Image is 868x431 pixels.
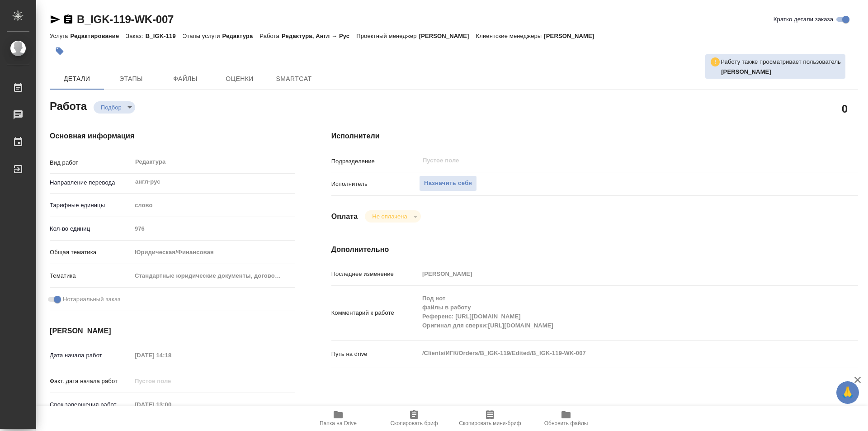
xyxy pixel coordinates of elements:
input: Пустое поле [132,349,211,362]
span: Скопировать бриф [390,420,438,426]
h4: Дополнительно [331,244,858,255]
p: Проектный менеджер [356,33,419,39]
p: Редактура [222,33,260,39]
p: Редактирование [70,33,126,39]
span: Кратко детали заказа [774,15,833,24]
p: Заказ: [126,33,145,39]
span: Нотариальный заказ [63,295,120,304]
span: SmartCat [272,73,316,85]
h2: 0 [842,101,848,116]
span: 🙏 [840,383,855,402]
p: Редактура, Англ → Рус [282,33,356,39]
div: Подбор [94,101,135,114]
p: [PERSON_NAME] [544,33,601,39]
button: Назначить себя [419,175,477,191]
div: Стандартные юридические документы, договоры, уставы [132,268,295,284]
span: Скопировать мини-бриф [459,420,521,426]
button: Подбор [98,104,124,111]
span: Назначить себя [424,178,472,189]
p: Комментарий к работе [331,308,419,317]
h4: Исполнители [331,131,858,142]
textarea: /Clients/ИГК/Orders/B_IGK-119/Edited/B_IGK-119-WK-007 [419,346,814,361]
p: Работа [259,33,282,39]
h2: Работа [50,97,87,114]
p: Направление перевода [50,178,132,187]
span: Оценки [218,73,261,85]
button: Папка на Drive [300,406,376,431]
span: Детали [55,73,99,85]
p: Тарифные единицы [50,201,132,210]
p: B_IGK-119 [146,33,183,39]
p: Работу также просматривает пользователь [721,57,841,66]
p: Баданян Артак [721,67,841,76]
button: Добавить тэг [50,41,70,61]
button: 🙏 [836,381,859,404]
p: Тематика [50,271,132,280]
h4: [PERSON_NAME] [50,326,295,336]
p: Последнее изменение [331,270,419,279]
div: слово [132,198,295,213]
span: Обновить файлы [544,420,588,426]
button: Обновить файлы [528,406,604,431]
a: B_IGK-119-WK-007 [77,13,174,25]
input: Пустое поле [132,398,211,411]
p: Вид работ [50,158,132,167]
p: Факт. дата начала работ [50,377,132,386]
p: Срок завершения работ [50,400,132,409]
p: [PERSON_NAME] [419,33,476,39]
input: Пустое поле [132,374,211,388]
button: Скопировать ссылку [63,14,74,25]
p: Подразделение [331,157,419,166]
button: Не оплачена [369,213,410,220]
textarea: Под нот файлы в работу Референс: [URL][DOMAIN_NAME] Оригинал для сверки:[URL][DOMAIN_NAME] [419,291,814,333]
button: Скопировать бриф [376,406,452,431]
span: Папка на Drive [320,420,357,426]
p: Путь на drive [331,350,419,359]
p: Кол-во единиц [50,224,132,233]
button: Скопировать ссылку для ЯМессенджера [50,14,61,25]
input: Пустое поле [419,267,814,280]
button: Скопировать мини-бриф [452,406,528,431]
div: Подбор [365,210,420,223]
p: Услуга [50,33,70,39]
p: Этапы услуги [183,33,222,39]
h4: Основная информация [50,131,295,142]
span: Этапы [109,73,153,85]
input: Пустое поле [422,155,793,166]
p: Клиентские менеджеры [476,33,544,39]
p: Дата начала работ [50,351,132,360]
h4: Оплата [331,211,358,222]
div: Юридическая/Финансовая [132,245,295,260]
input: Пустое поле [132,222,295,235]
span: Файлы [164,73,207,85]
p: Общая тематика [50,248,132,257]
p: Исполнитель [331,180,419,189]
